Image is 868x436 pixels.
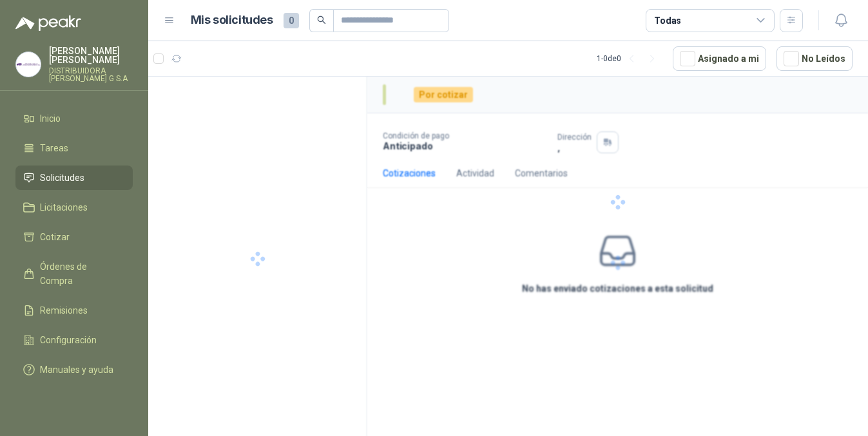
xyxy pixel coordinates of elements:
span: Configuración [40,333,97,347]
a: Configuración [15,328,133,352]
span: 0 [284,13,299,28]
a: Cotizar [15,225,133,249]
a: Inicio [15,106,133,131]
h1: Mis solicitudes [191,11,273,30]
span: Solicitudes [40,171,84,185]
span: Remisiones [40,303,88,318]
a: Solicitudes [15,166,133,190]
a: Manuales y ayuda [15,357,133,382]
div: Todas [654,14,681,28]
div: 1 - 0 de 0 [597,48,662,69]
a: Remisiones [15,298,133,323]
p: DISTRIBUIDORA [PERSON_NAME] G S.A [49,67,133,82]
span: Cotizar [40,230,70,244]
span: Tareas [40,141,68,155]
a: Órdenes de Compra [15,254,133,293]
button: No Leídos [776,46,853,71]
img: Logo peakr [15,15,81,31]
span: Manuales y ayuda [40,363,113,377]
a: Licitaciones [15,195,133,220]
a: Tareas [15,136,133,160]
p: [PERSON_NAME] [PERSON_NAME] [49,46,133,64]
span: search [317,15,326,24]
span: Licitaciones [40,200,88,214]
span: Órdenes de Compra [40,260,121,288]
button: Asignado a mi [673,46,766,71]
img: Company Logo [16,52,41,77]
span: Inicio [40,111,61,126]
